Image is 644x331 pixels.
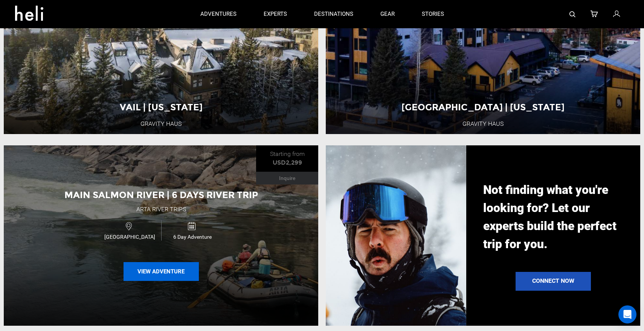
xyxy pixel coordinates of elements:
[516,272,591,291] a: Connect Now
[314,10,353,18] p: destinations
[618,305,636,323] div: Open Intercom Messenger
[136,205,186,214] div: ARTA River Trips
[200,10,237,18] p: adventures
[98,233,161,241] span: [GEOGRAPHIC_DATA]
[162,233,224,241] span: 6 Day Adventure
[483,181,624,253] p: Not finding what you're looking for? Let our experts build the perfect trip for you.
[264,10,287,18] p: experts
[124,262,199,281] button: View Adventure
[64,189,258,200] span: Main Salmon River | 6 Days River Trip
[569,11,575,17] img: search-bar-icon.svg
